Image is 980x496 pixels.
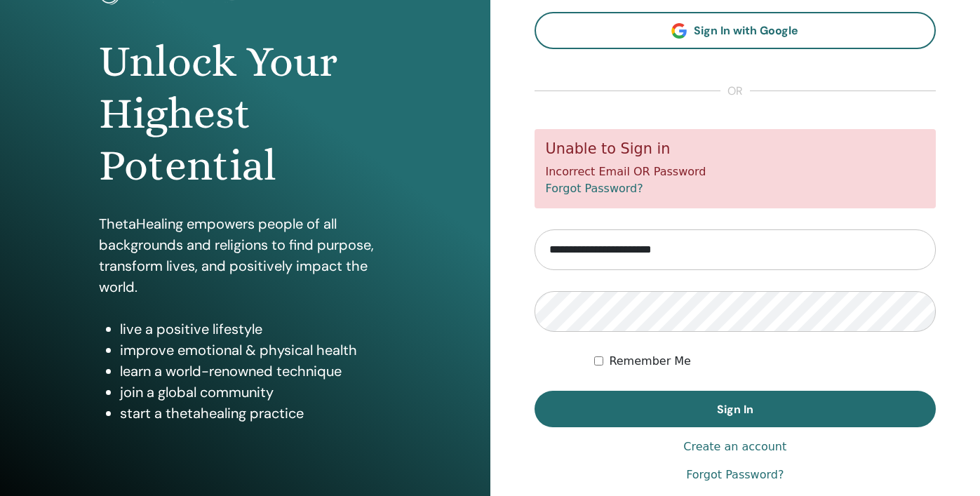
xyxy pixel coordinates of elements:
li: learn a world-renowned technique [120,361,391,382]
p: ThetaHealing empowers people of all backgrounds and religions to find purpose, transform lives, a... [99,213,391,297]
a: Forgot Password? [546,182,643,195]
h5: Unable to Sign in [546,140,925,158]
a: Sign In with Google [535,12,937,49]
li: start a thetahealing practice [120,403,391,424]
button: Sign In [535,391,937,427]
span: Sign In with Google [694,23,798,38]
span: or [720,83,750,100]
a: Forgot Password? [686,467,784,483]
h1: Unlock Your Highest Potential [99,36,391,192]
span: Sign In [717,402,753,417]
a: Create an account [683,438,786,455]
div: Keep me authenticated indefinitely or until I manually logout [594,353,936,370]
li: live a positive lifestyle [120,319,391,340]
li: improve emotional & physical health [120,340,391,361]
div: Incorrect Email OR Password [535,129,937,208]
label: Remember Me [609,353,691,370]
li: join a global community [120,382,391,403]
